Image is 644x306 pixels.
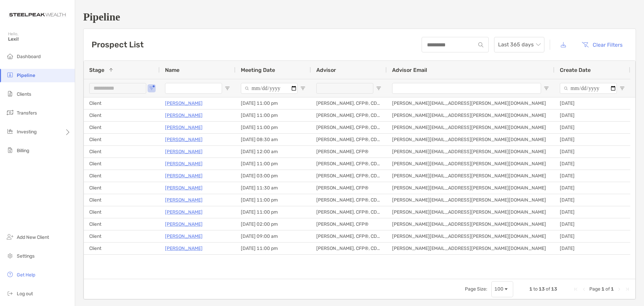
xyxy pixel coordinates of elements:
div: [DATE] [554,206,630,218]
div: [DATE] [554,122,630,133]
div: Client [84,218,160,230]
a: [PERSON_NAME] [165,196,203,204]
p: [PERSON_NAME] [165,147,203,156]
img: logout icon [6,289,14,297]
span: 13 [551,286,557,292]
span: 1 [611,286,614,292]
div: Client [84,230,160,242]
div: First Page [573,287,579,292]
div: [PERSON_NAME], CFP®, CDFA® [311,230,387,242]
div: Client [84,243,160,254]
div: Client [84,110,160,121]
div: [PERSON_NAME][EMAIL_ADDRESS][PERSON_NAME][DOMAIN_NAME] [387,158,554,170]
button: Open Filter Menu [620,86,625,91]
img: dashboard icon [6,52,14,60]
div: Next Page [616,287,622,292]
span: Get Help [17,272,35,278]
span: of [605,286,610,292]
a: [PERSON_NAME] [165,123,203,132]
div: [PERSON_NAME][EMAIL_ADDRESS][PERSON_NAME][DOMAIN_NAME] [387,182,554,194]
span: 13 [539,286,545,292]
p: [PERSON_NAME] [165,135,203,144]
div: [PERSON_NAME][EMAIL_ADDRESS][PERSON_NAME][DOMAIN_NAME] [387,218,554,230]
div: Page Size: [465,286,487,292]
div: [PERSON_NAME], CFP®, CDFA® [311,134,387,145]
h3: Prospect List [92,40,144,49]
a: [PERSON_NAME] [165,208,203,216]
div: [DATE] 11:00 pm [235,97,311,109]
div: [DATE] [554,230,630,242]
img: clients icon [6,90,14,98]
span: Last 365 days [498,37,540,52]
div: [DATE] [554,158,630,170]
div: [PERSON_NAME], CFP®, CDFA® [311,194,387,206]
div: [PERSON_NAME], CFP®, CDFA® [311,243,387,254]
div: [PERSON_NAME], CFP®, CDFA® [311,206,387,218]
div: [PERSON_NAME], CFP®, CDFA® [311,122,387,133]
span: Stage [89,67,104,73]
div: Client [84,206,160,218]
div: [DATE] 11:00 pm [235,206,311,218]
div: [PERSON_NAME][EMAIL_ADDRESS][PERSON_NAME][DOMAIN_NAME] [387,134,554,145]
div: [PERSON_NAME], CFP® [311,182,387,194]
div: [DATE] 09:00 am [235,230,311,242]
p: [PERSON_NAME] [165,99,203,107]
img: pipeline icon [6,71,14,79]
button: Open Filter Menu [149,86,154,91]
div: [PERSON_NAME], CFP® [311,146,387,158]
input: Create Date Filter Input [560,83,617,94]
img: get-help icon [6,270,14,278]
a: [PERSON_NAME] [165,111,203,120]
img: Zoe Logo [8,3,67,27]
a: [PERSON_NAME] [165,160,203,168]
div: [DATE] 11:00 pm [235,122,311,133]
img: input icon [478,42,483,47]
a: [PERSON_NAME] [165,172,203,180]
div: [PERSON_NAME], CFP®, CDFA® [311,110,387,121]
span: Settings [17,253,35,259]
button: Open Filter Menu [225,86,230,91]
span: Page [589,286,600,292]
div: [PERSON_NAME][EMAIL_ADDRESS][PERSON_NAME][DOMAIN_NAME] [387,122,554,133]
span: Advisor Email [392,67,427,73]
div: [DATE] [554,110,630,121]
div: [PERSON_NAME][EMAIL_ADDRESS][PERSON_NAME][DOMAIN_NAME] [387,230,554,242]
div: [DATE] [554,182,630,194]
img: add_new_client icon [6,233,14,241]
button: Open Filter Menu [376,86,381,91]
div: [DATE] 11:00 pm [235,243,311,254]
a: [PERSON_NAME] [165,232,203,241]
span: 1 [529,286,532,292]
div: [DATE] 03:00 pm [235,170,311,182]
div: Client [84,182,160,194]
div: [DATE] [554,97,630,109]
div: [DATE] 02:00 pm [235,218,311,230]
a: [PERSON_NAME] [165,184,203,192]
div: Client [84,134,160,145]
input: Name Filter Input [165,83,222,94]
div: [DATE] [554,134,630,145]
span: Log out [17,291,33,297]
span: of [546,286,550,292]
div: [DATE] 11:00 pm [235,110,311,121]
div: [PERSON_NAME][EMAIL_ADDRESS][PERSON_NAME][DOMAIN_NAME] [387,110,554,121]
input: Meeting Date Filter Input [241,83,298,94]
div: [DATE] [554,218,630,230]
a: [PERSON_NAME] [165,244,203,253]
div: [DATE] [554,243,630,254]
span: Lexi! [8,36,71,42]
span: Clients [17,91,31,97]
span: 1 [601,286,604,292]
span: Create Date [560,67,591,73]
div: Client [84,146,160,158]
span: Add New Client [17,234,49,240]
span: Name [165,67,179,73]
span: Pipeline [17,73,35,78]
